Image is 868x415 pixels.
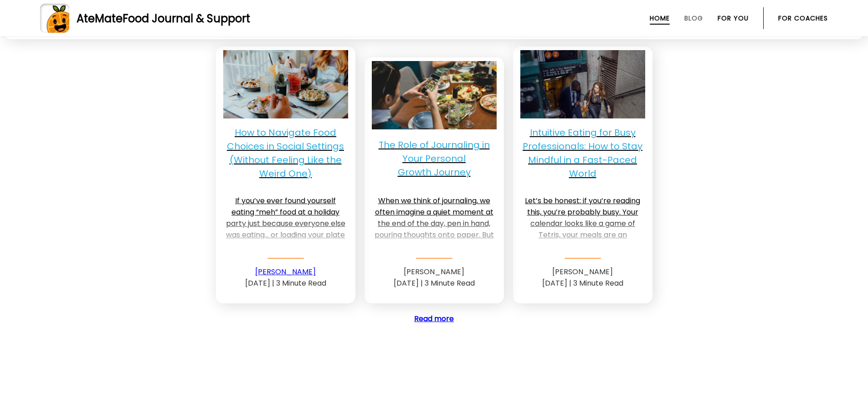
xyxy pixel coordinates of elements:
a: Home [650,15,670,22]
a: The Role of Journaling in Your Personal Growth Journey When we think of journaling, we often imag... [372,137,497,259]
a: Intuitive Eating for Busy Professionals: How to Stay Mindful in a Fast-Paced World Let’s be hones... [520,126,645,259]
p: Intuitive Eating for Busy Professionals: How to Stay Mindful in a Fast-Paced World [520,126,645,180]
a: intuitive eating for bust professionals. Image: Pexels - Mizuno K [520,50,645,118]
a: Social Eating. Image: Pexels - thecactusena ‎ [223,50,348,118]
div: [PERSON_NAME] [520,266,645,277]
p: If you’ve ever found yourself eating “meh” food at a holiday party just because everyone else was... [223,188,348,239]
a: Role of journaling. Image: Pexels - cottonbro studio [372,61,497,129]
div: [DATE] | 3 Minute Read [372,277,497,289]
img: Social Eating. Image: Pexels - thecactusena ‎ [223,49,348,119]
p: How to Navigate Food Choices in Social Settings (Without Feeling Like the Weird One) [223,126,348,180]
p: The Role of Journaling in Your Personal Growth Journey [372,137,497,180]
div: [PERSON_NAME] [372,266,497,277]
div: [DATE] | 3 Minute Read [223,277,348,289]
a: For Coaches [778,15,828,22]
a: Blog [684,15,703,22]
div: [DATE] | 3 Minute Read [520,277,645,289]
img: intuitive eating for bust professionals. Image: Pexels - Mizuno K [520,43,645,125]
div: AteMate [69,10,250,26]
a: [PERSON_NAME] [255,266,316,277]
a: For You [718,15,749,22]
a: How to Navigate Food Choices in Social Settings (Without Feeling Like the Weird One) If you’ve ev... [223,126,348,259]
p: Let’s be honest: if you’re reading this, you’re probably busy. Your calendar looks like a game of... [520,188,645,239]
span: Food Journal & Support [123,11,250,26]
p: When we think of journaling, we often imagine a quiet moment at the end of the day, pen in hand, ... [372,188,497,239]
a: AteMateFood Journal & Support [40,4,828,33]
a: Read more [414,313,454,324]
img: Role of journaling. Image: Pexels - cottonbro studio [372,58,497,132]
